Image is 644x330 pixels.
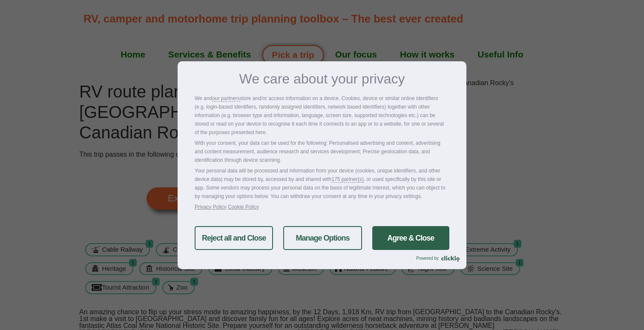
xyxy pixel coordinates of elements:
a: Privacy Policy [195,204,227,210]
a: our partners [212,94,240,103]
a: 175 partner(s) [331,175,363,184]
span: Powered by [416,256,441,261]
p: We and store and/or access information on a device. Cookies, device or similar online identifiers... [195,94,449,137]
a: Manage Options [283,226,362,250]
a: Reject all and Close [195,226,273,250]
a: Cookie Policy [228,204,259,210]
p: Your personal data will be processed and information from your device (cookies, unique identifier... [195,166,449,201]
p: With your consent, your data can be used for the following: Personalised advertising and content,... [195,139,449,164]
a: Agree & Close [372,226,449,250]
h3: We care about your privacy [195,72,449,86]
